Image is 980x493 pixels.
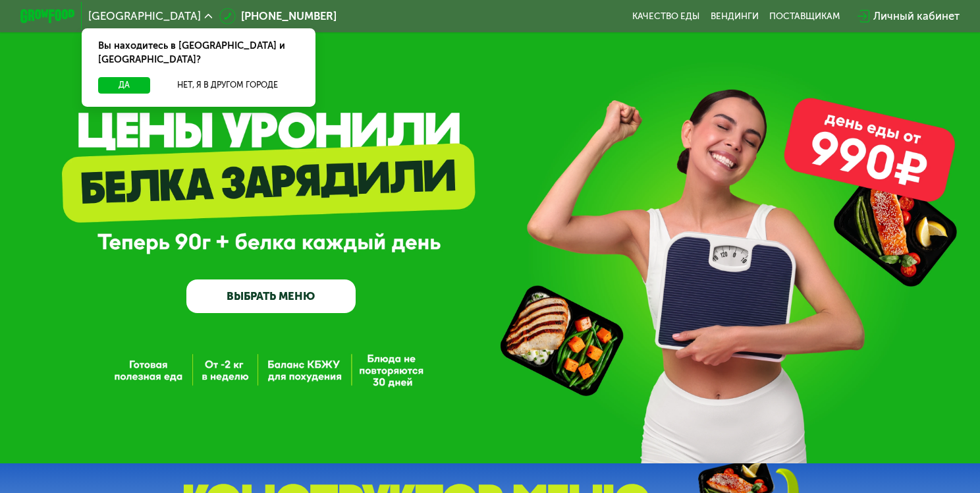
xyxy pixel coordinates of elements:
div: поставщикам [769,11,840,22]
a: ВЫБРАТЬ МЕНЮ [186,279,356,314]
a: Качество еды [632,11,699,22]
button: Нет, я в другом городе [156,77,300,94]
span: [GEOGRAPHIC_DATA] [88,11,201,22]
button: Да [98,77,151,94]
div: Вы находитесь в [GEOGRAPHIC_DATA] и [GEOGRAPHIC_DATA]? [82,28,315,77]
a: [PHONE_NUMBER] [219,8,337,24]
a: Вендинги [711,11,759,22]
div: Личный кабинет [873,8,960,24]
